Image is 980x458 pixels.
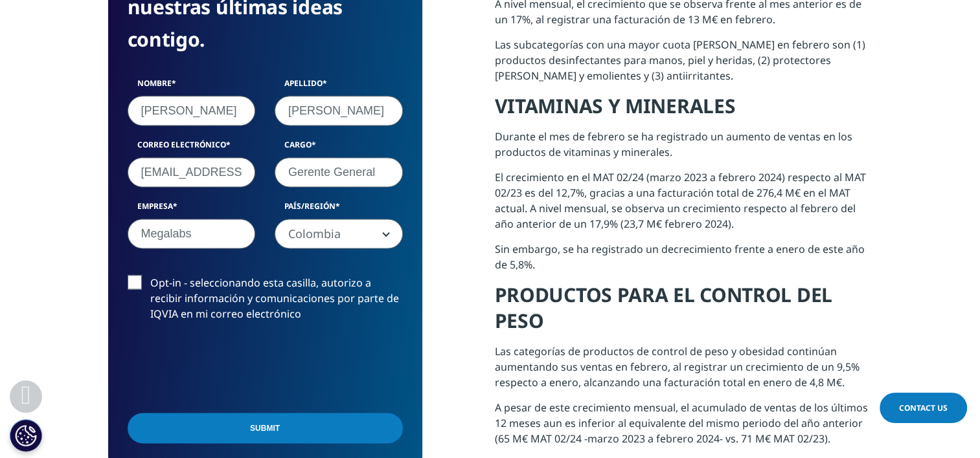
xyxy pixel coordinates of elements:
[128,140,256,158] label: Correo electrónico
[495,129,872,169] p: Durante el mes de febrero se ha registrado un aumento de ventas en los productos de vitaminas y m...
[495,169,872,241] p: El crecimiento en el MAT 02/24 (marzo 2023 a febrero 2024) respecto al MAT 02/23 es del 12,7%, gr...
[495,400,872,456] p: A pesar de este crecimiento mensual, el acumulado de ventas de los últimos 12 meses aun es inferi...
[275,219,403,249] span: Colombia
[128,413,403,443] input: Submit
[495,93,872,129] h4: VITAMINAS Y MINERALES
[880,393,967,423] a: Contact Us
[275,220,402,250] span: Colombia
[275,201,403,219] label: País/Región
[275,78,403,96] label: Apellido
[495,37,872,93] p: Las subcategorías con una mayor cuota [PERSON_NAME] en febrero son (1) productos desinfectantes p...
[899,402,948,413] span: Contact Us
[128,201,256,219] label: Empresa
[128,275,403,329] label: Opt-in - seleccionando esta casilla, autorizo a recibir información y comunicaciones por parte de...
[128,78,256,96] label: Nombre
[10,419,42,452] button: Configuración de cookies
[495,241,872,282] p: Sin embargo, se ha registrado un decrecimiento frente a enero de este año de 5,8%.
[495,343,872,400] p: Las categorías de productos de control de peso y obesidad continúan aumentando sus ventas en febr...
[275,140,403,158] label: Cargo
[128,342,325,393] iframe: reCAPTCHA
[495,282,872,343] h4: PRODUCTOS PARA EL CONTROL DEL PESO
